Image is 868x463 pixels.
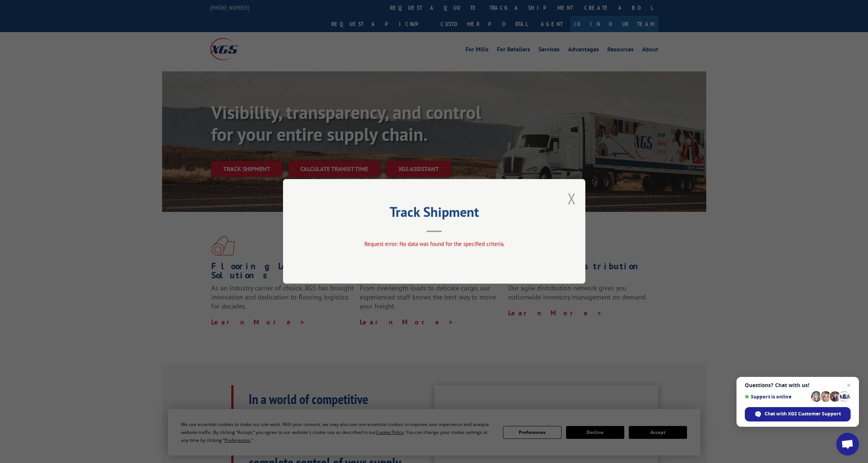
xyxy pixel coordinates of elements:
[745,394,808,400] span: Support is online
[364,241,504,248] span: Request error: No data was found for the specified criteria.
[764,411,841,417] span: Chat with XGS Customer Support
[745,407,851,421] div: Chat with XGS Customer Support
[836,433,859,455] div: Open chat
[321,207,548,221] h2: Track Shipment
[568,188,576,208] button: Close modal
[844,381,853,390] span: Close chat
[745,382,851,388] span: Questions? Chat with us!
